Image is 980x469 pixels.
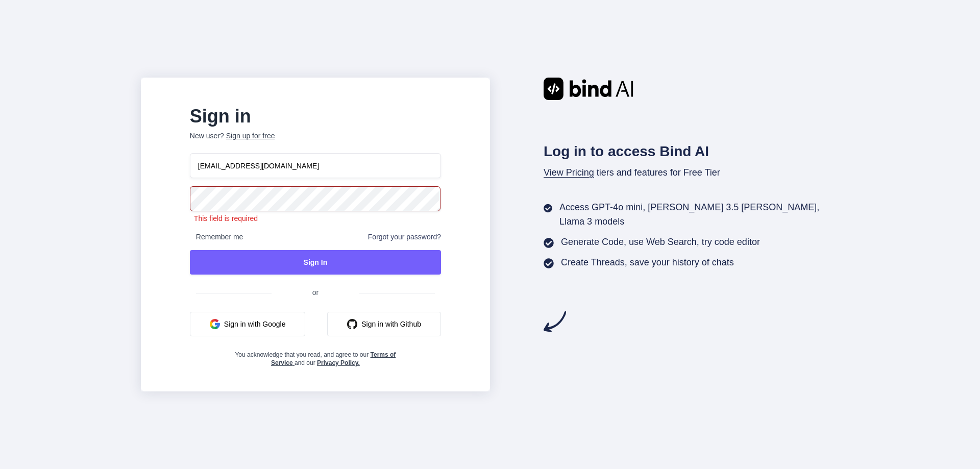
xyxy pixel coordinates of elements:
p: This field is required [190,213,441,224]
p: Access GPT-4o mini, [PERSON_NAME] 3.5 [PERSON_NAME], Llama 3 models [559,200,839,229]
span: View Pricing [544,167,594,178]
h2: Log in to access Bind AI [544,141,839,162]
input: Login or Email [190,153,441,178]
p: Create Threads, save your history of chats [561,255,734,269]
span: Remember me [190,232,243,242]
img: github [347,319,357,329]
img: google [210,319,220,329]
div: You acknowledge that you read, and agree to our and our [232,344,399,367]
p: New user? [190,131,441,153]
img: arrow [544,310,566,333]
h2: Sign in [190,108,441,125]
p: Generate Code, use Web Search, try code editor [561,235,760,249]
span: Forgot your password? [368,232,441,242]
button: Sign In [190,250,441,275]
span: or [272,280,359,305]
div: Sign up for free [226,131,275,141]
img: Bind AI logo [544,78,633,100]
button: Sign in with Github [327,312,441,336]
p: tiers and features for Free Tier [544,165,839,180]
button: Sign in with Google [190,312,306,336]
a: Privacy Policy. [317,359,360,366]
